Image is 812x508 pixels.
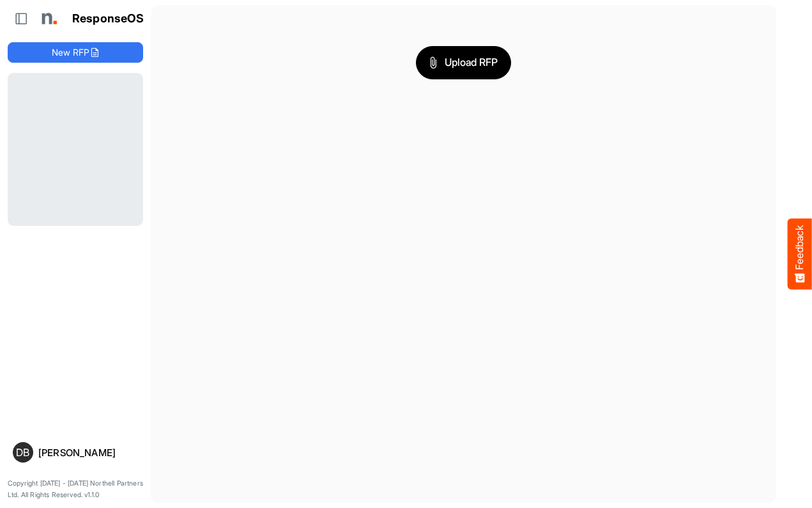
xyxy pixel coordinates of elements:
button: New RFP [8,42,143,63]
div: Loading... [8,73,143,225]
button: Upload RFP [416,46,512,79]
span: DB [16,447,29,457]
img: Northell [35,6,61,31]
span: Upload RFP [429,54,498,71]
p: Copyright [DATE] - [DATE] Northell Partners Ltd. All Rights Reserved. v1.1.0 [8,478,143,500]
button: Feedback [788,219,812,290]
h1: ResponseOS [72,12,144,26]
div: [PERSON_NAME] [38,448,138,457]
